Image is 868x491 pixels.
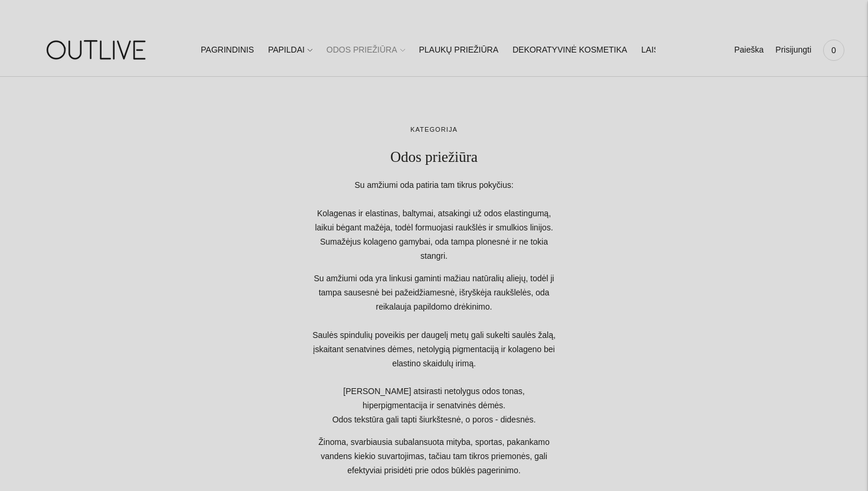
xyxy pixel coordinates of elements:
a: LAISVALAIKIUI [641,37,706,63]
a: ODOS PRIEŽIŪRA [327,37,405,63]
a: PAGRINDINIS [201,37,254,63]
a: Paieška [734,37,763,63]
a: Prisijungti [775,37,811,63]
img: OUTLIVE [24,30,171,70]
a: PLAUKŲ PRIEŽIŪRA [419,37,498,63]
a: 0 [823,37,844,63]
a: DEKORATYVINĖ KOSMETIKA [513,37,627,63]
a: PAPILDAI [268,37,312,63]
span: 0 [825,42,842,58]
